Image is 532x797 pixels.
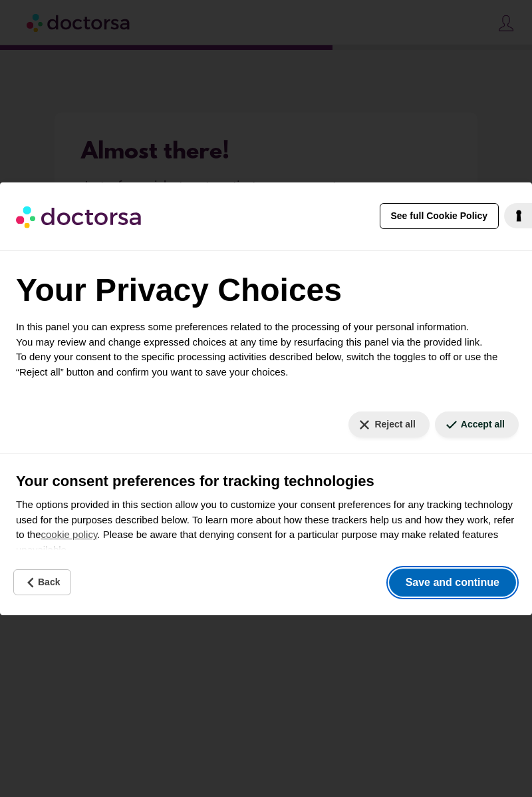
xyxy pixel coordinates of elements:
p: In this panel you can express some preferences related to the processing of your personal informa... [16,320,516,380]
button: Save and continue [389,569,516,597]
h2: Your Privacy Choices [16,266,516,314]
p: The options provided in this section allow you to customize your consent preferences for any trac... [16,497,516,557]
span: See full Cookie Policy [391,209,488,223]
a: cookie policy [41,529,98,540]
button: Accept all [435,411,519,437]
button: See full Cookie Policy [380,203,499,229]
button: Reject all [348,411,429,437]
img: logo [16,198,144,235]
button: Back [13,569,71,595]
a: iubenda - Cookie Policy and Cookie Compliance Management [504,203,532,228]
h3: Your consent preferences for tracking technologies [16,470,516,492]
